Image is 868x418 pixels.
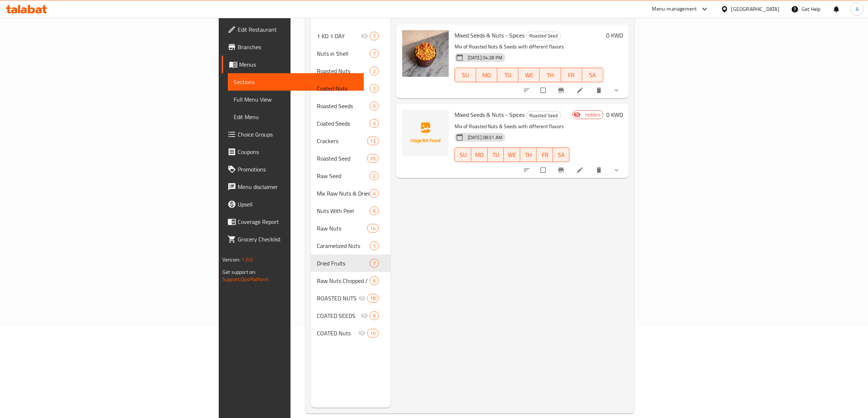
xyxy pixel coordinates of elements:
span: 1 KD 1 DAY [317,32,361,40]
div: Dried Fruits7 [311,255,390,272]
button: delete [591,162,608,178]
button: TH [540,68,561,82]
button: WE [504,147,520,162]
span: FR [564,70,579,80]
div: Caramelized Nuts1 [311,237,390,255]
div: items [370,102,379,110]
nav: Menu sections [311,24,390,345]
span: COATED Nuts [317,329,358,338]
span: 18 [367,295,378,302]
span: Coupons [238,147,358,156]
span: [DATE] 08:51 AM [465,134,505,141]
span: Choice Groups [238,130,358,139]
span: Select to update [536,163,552,177]
span: Grocery Checklist [238,235,358,244]
div: [GEOGRAPHIC_DATA] [731,5,779,13]
div: Roasted Seeds0 [311,97,390,115]
button: SU [455,68,476,82]
div: Roasted Seed [526,111,561,120]
button: sort-choices [519,82,536,98]
span: Roasted Nuts [317,67,370,75]
button: Branch-specific-item [553,162,571,178]
a: Menus [222,56,364,73]
span: Coated Nuts [317,84,370,93]
h6: 0 KWD [606,30,623,40]
span: 0 [370,103,378,110]
button: SU [455,147,471,162]
svg: Inactive section [358,330,366,337]
span: 0 [370,120,378,127]
span: 1.0.0 [241,255,253,264]
button: show more [608,162,626,178]
span: SU [458,70,473,80]
div: items [370,171,379,180]
span: 6 [370,277,378,284]
button: delete [591,82,608,98]
button: Branch-specific-item [553,82,571,98]
span: Menu disclaimer [238,182,358,191]
span: Dried Fruits [317,259,370,268]
span: Caramelized Nuts [317,241,370,250]
svg: Inactive section [361,312,368,319]
span: Mix Raw Nuts & Dried Fruits [317,189,370,198]
span: 7 [370,260,378,267]
button: TH [520,147,537,162]
span: FR [540,150,550,160]
span: 2 [370,173,378,180]
span: 4 [370,190,378,197]
span: 10 [367,330,378,337]
div: items [370,276,379,285]
div: ROASTED NUTS18 [311,289,390,307]
span: Raw Nuts Chopped / Grounded [317,276,370,285]
span: Version: [222,255,240,264]
span: TU [491,150,501,160]
span: TH [542,70,558,80]
div: Crackers [317,137,367,145]
span: [DATE] 04:28 PM [465,54,505,61]
span: SA [556,150,567,160]
span: Coated Seeds [317,119,370,128]
a: Edit Menu [228,108,364,126]
span: SA [585,70,600,80]
span: Nuts in Shell [317,49,370,58]
div: Roasted Seed [526,32,561,40]
button: TU [497,68,518,82]
span: 1 [370,242,378,249]
div: items [370,189,379,198]
span: 2 [370,85,378,92]
span: 13 [367,138,378,145]
div: Coated Seeds0 [311,115,390,132]
div: items [367,154,379,163]
div: items [370,49,379,58]
a: Full Menu View [228,91,364,108]
div: Raw Nuts [317,224,367,233]
button: SA [553,147,569,162]
span: TH [523,150,534,160]
h6: 0 KWD [606,110,623,120]
svg: Show Choices [613,166,620,174]
span: TU [500,70,515,80]
span: Mixed Seeds & Nuts - Spices [455,109,525,120]
span: 6 [370,208,378,214]
div: Nuts With Peel6 [311,202,390,220]
span: Get support on: [222,267,256,277]
a: Branches [222,38,364,56]
img: Mixed Seeds & Nuts - Spices [402,30,449,77]
button: MO [471,147,488,162]
span: Roasted Seed [317,154,367,163]
div: items [370,206,379,215]
a: Upsell [222,196,364,213]
span: Roasted Seeds [317,102,370,110]
div: Roasted Nuts2 [311,62,390,80]
div: Nuts in Shell7 [311,45,390,62]
p: Mix of Roasted Nuts & Seeds with different flavors [455,42,603,51]
span: 14 [367,225,378,232]
span: Promotions [238,165,358,174]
